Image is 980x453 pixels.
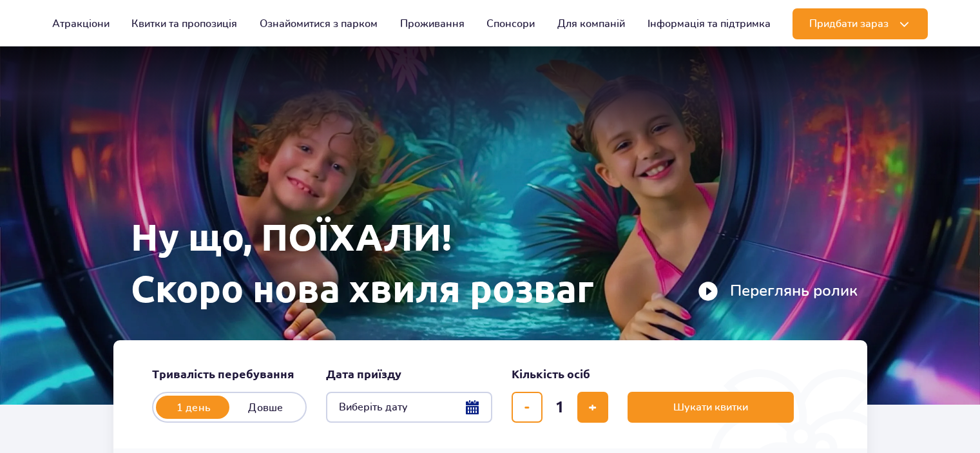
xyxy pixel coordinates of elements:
[486,8,535,39] a: Спонсори
[152,366,294,381] span: Тривалість перебування
[673,401,748,413] span: Шукати квитки
[52,8,110,39] a: Атракціони
[131,8,237,39] a: Квитки та пропозиція
[698,281,858,302] button: Переглянь ролик
[157,394,231,421] label: 1 день
[628,392,794,423] button: Шукати квитки
[229,394,303,421] label: Довше
[809,18,889,30] span: Придбати зараз
[544,392,575,423] input: кількість квитків
[512,392,543,423] button: видалити квиток
[260,8,378,39] a: Ознайомитися з парком
[793,8,928,39] button: Придбати зараз
[326,366,401,381] span: Дата приїзду
[648,8,771,39] a: Інформація та підтримка
[512,366,590,381] span: Кількість осіб
[326,392,492,423] button: Виберіть дату
[131,211,858,314] h1: Ну що, ПОЇХАЛИ! Скоро нова хвиля розваг
[577,392,608,423] button: додати квиток
[113,340,867,448] form: Планування вашого візиту до Park of Poland
[557,8,625,39] a: Для компаній
[400,8,465,39] a: Проживання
